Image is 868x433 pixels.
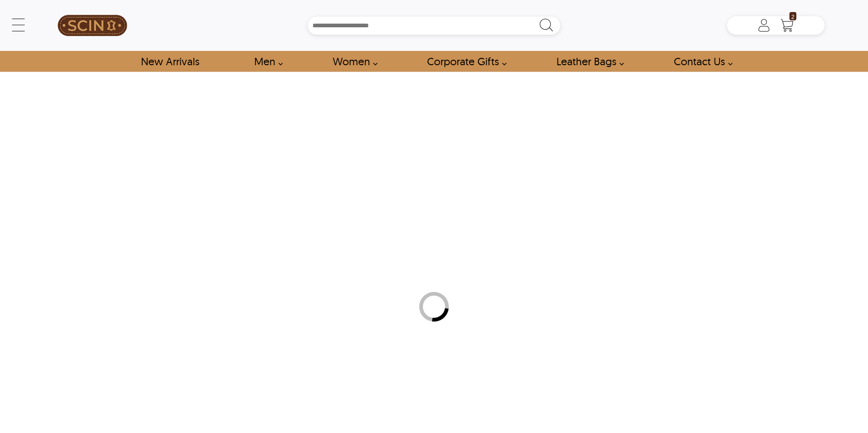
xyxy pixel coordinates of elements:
a: Shop Leather Corporate Gifts [416,51,512,72]
img: SCIN [58,5,127,46]
a: Shop Women Leather Jackets [322,51,383,72]
a: Shopping Cart [778,19,796,32]
a: shop men's leather jackets [244,51,288,72]
a: SCIN [43,5,141,46]
a: Shop Leather Bags [546,51,629,72]
span: 2 [789,12,796,20]
a: Shop New Arrivals [130,51,209,72]
a: contact-us [663,51,738,72]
